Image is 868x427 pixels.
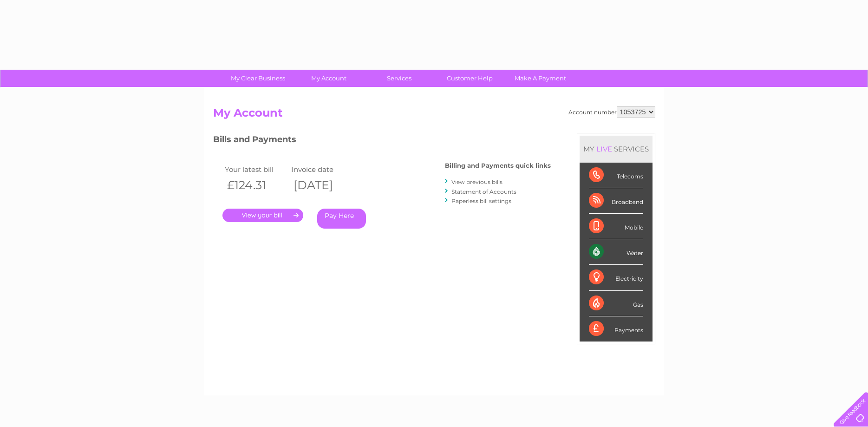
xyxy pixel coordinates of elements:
a: . [222,209,303,222]
td: Invoice date [289,163,356,176]
div: LIVE [594,145,614,153]
a: Statement of Accounts [451,188,516,195]
div: Mobile [589,214,643,239]
div: Telecoms [589,163,643,188]
div: Electricity [589,265,643,290]
div: MY SERVICES [580,136,653,162]
a: My Account [290,70,367,87]
a: Customer Help [431,70,508,87]
a: Services [361,70,437,87]
a: Pay Here [317,209,366,229]
a: My Clear Business [220,70,296,87]
div: Account number [568,106,655,118]
div: Payments [589,316,643,342]
td: Your latest bill [222,163,289,176]
a: View previous bills [451,178,503,185]
div: Water [589,239,643,265]
h4: Billing and Payments quick links [445,162,551,169]
a: Make A Payment [502,70,579,87]
a: Paperless bill settings [451,197,511,204]
div: Broadband [589,188,643,214]
h3: Bills and Payments [213,133,551,149]
th: [DATE] [289,176,356,195]
div: Gas [589,291,643,316]
th: £124.31 [222,176,289,195]
h2: My Account [213,106,655,124]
